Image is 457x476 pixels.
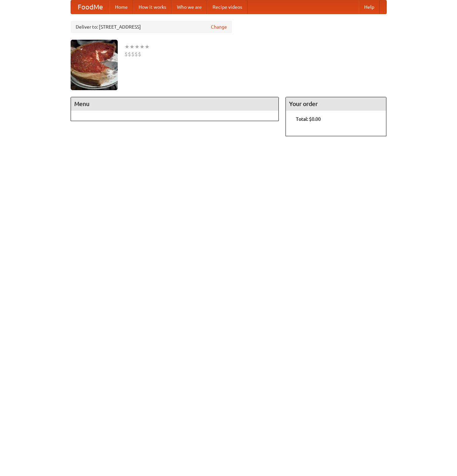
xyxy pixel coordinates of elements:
img: angular.jpg [71,40,118,90]
h4: Menu [71,97,279,111]
b: Total: $0.00 [296,116,321,122]
li: $ [131,50,135,58]
li: $ [128,50,131,58]
li: ★ [129,43,135,50]
li: ★ [145,43,150,50]
a: How it works [133,0,172,14]
h4: Your order [286,97,386,111]
li: ★ [140,43,145,50]
a: Recipe videos [207,0,247,14]
li: ★ [124,43,129,50]
a: Who we are [172,0,207,14]
a: Help [359,0,380,14]
a: FoodMe [71,0,110,14]
a: Change [211,24,227,30]
li: ★ [135,43,140,50]
li: $ [138,50,141,58]
div: Deliver to: [STREET_ADDRESS] [71,21,232,33]
li: $ [124,50,128,58]
a: Home [110,0,133,14]
li: $ [135,50,138,58]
